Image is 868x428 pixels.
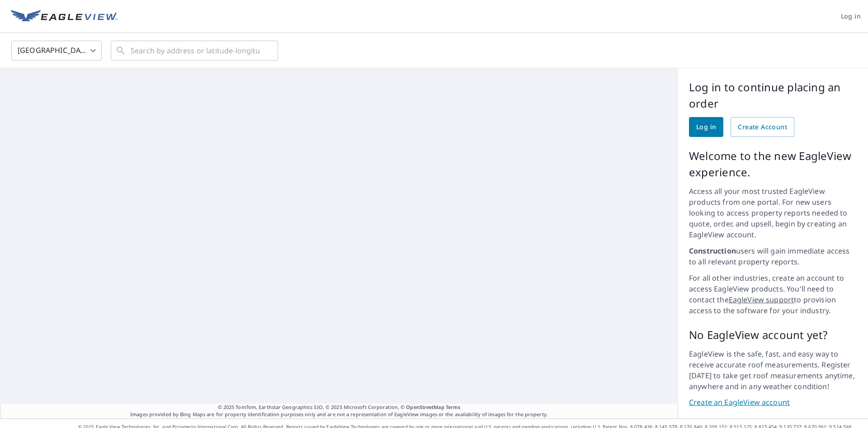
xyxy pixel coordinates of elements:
[406,404,444,410] a: OpenStreetMap
[689,397,857,408] a: Create an EagleView account
[11,38,102,63] div: [GEOGRAPHIC_DATA]
[689,327,857,343] p: No EagleView account yet?
[731,117,794,137] a: Create Account
[131,38,259,63] input: Search by address or latitude-longitude
[689,348,857,392] p: EagleView is the safe, fast, and easy way to receive accurate roof measurements. Register [DATE] ...
[729,295,794,305] a: EagleView support
[689,79,857,112] p: Log in to continue placing an order
[218,404,461,411] span: © 2025 TomTom, Earthstar Geographics SIO, © 2025 Microsoft Corporation, ©
[689,245,857,267] p: users will gain immediate access to all relevant property reports.
[11,10,118,24] img: EV Logo
[689,117,723,137] a: Log in
[689,273,857,316] p: For all other industries, create an account to access EagleView products. You'll need to contact ...
[446,404,461,410] a: Terms
[696,122,716,133] span: Log in
[738,122,787,133] span: Create Account
[689,186,857,240] p: Access all your most trusted EagleView products from one portal. For new users looking to access ...
[841,11,861,22] span: Log in
[689,148,857,180] p: Welcome to the new EagleView experience.
[689,246,736,256] strong: Construction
